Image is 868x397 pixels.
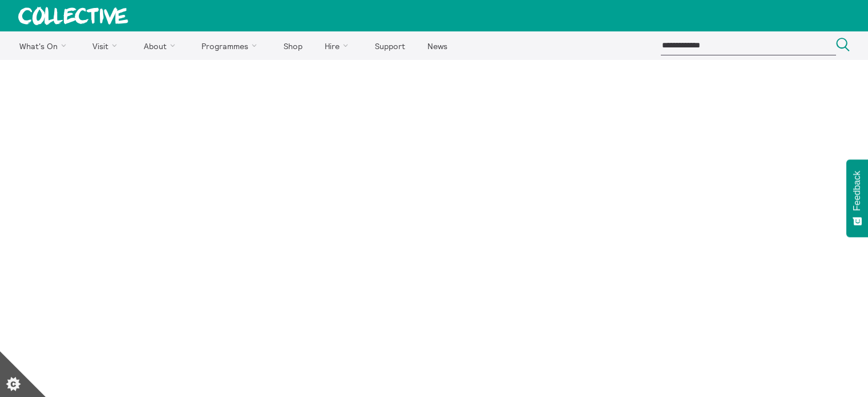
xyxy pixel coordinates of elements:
a: Programmes [192,31,272,60]
a: Shop [273,31,312,60]
a: Support [365,31,415,60]
a: Visit [83,31,132,60]
a: News [417,31,457,60]
span: Feedback [852,171,862,211]
a: What's On [9,31,80,60]
button: Feedback - Show survey [846,159,868,237]
a: Hire [315,31,363,60]
a: About [134,31,189,60]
